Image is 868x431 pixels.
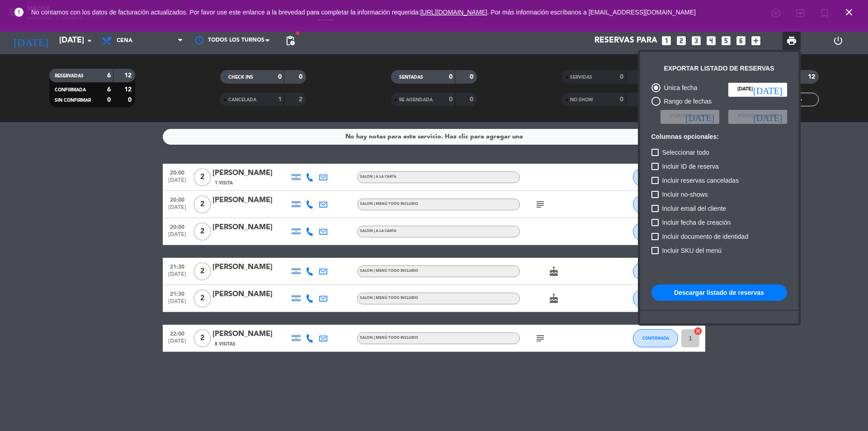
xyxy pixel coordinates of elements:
[487,9,696,16] a: . Por más información escríbanos a [EMAIL_ADDRESS][DOMAIN_NAME]
[662,231,749,242] span: Incluir documento de identidad
[737,113,778,121] span: [PERSON_NAME]
[14,7,24,18] i: error
[844,7,854,18] i: close
[662,175,739,186] span: Incluir reservas canceladas
[685,112,714,121] i: [DATE]
[660,96,712,107] div: Rango de fechas
[753,112,782,121] i: [DATE]
[662,245,722,256] span: Incluir SKU del menú
[753,85,782,94] i: [DATE]
[664,63,774,74] div: Exportar listado de reservas
[660,83,698,93] div: Única fecha
[420,9,487,16] a: [URL][DOMAIN_NAME]
[662,217,731,228] span: Incluir fecha de creación
[651,133,787,141] h6: Columnas opcionales:
[651,284,787,301] button: Descargar listado de reservas
[662,189,708,200] span: Incluir no-shows
[31,9,696,16] span: No contamos con los datos de facturación actualizados. Por favor use este enlance a la brevedad p...
[786,35,797,46] span: print
[662,161,719,172] span: Incluir ID de reserva
[662,203,726,214] span: Incluir email del cliente
[662,147,709,158] span: Seleccionar todo
[670,113,710,121] span: [PERSON_NAME]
